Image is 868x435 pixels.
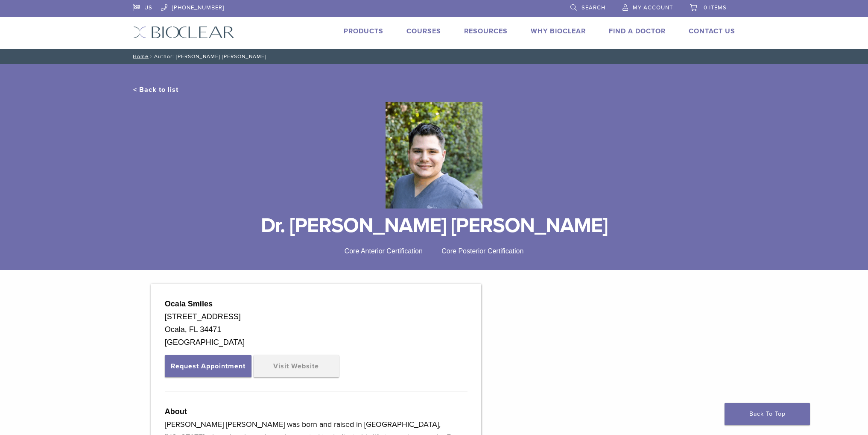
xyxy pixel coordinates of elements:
a: Why Bioclear [531,27,586,35]
a: Resources [464,27,508,35]
a: Products [344,27,383,35]
span: Search [582,4,605,11]
span: / [149,54,154,59]
button: Request Appointment [165,355,251,377]
strong: Ocala Smiles [165,300,213,308]
span: My Account [633,4,673,11]
span: Core Anterior Certification [345,247,423,255]
nav: Author: [PERSON_NAME] [PERSON_NAME] [127,49,742,64]
div: [STREET_ADDRESS] [165,310,468,323]
img: Bioclear [386,102,482,209]
a: Find A Doctor [609,27,666,35]
img: Bioclear [133,26,234,38]
a: < Back to list [133,85,178,94]
a: Courses [406,27,441,35]
span: 0 items [704,4,727,11]
a: Visit Website [254,355,339,377]
strong: About [165,407,187,416]
a: Home [130,53,149,59]
a: Back To Top [725,403,810,425]
a: Contact Us [689,27,735,35]
h1: Dr. [PERSON_NAME] [PERSON_NAME] [133,215,735,236]
div: Ocala, FL 34471 [GEOGRAPHIC_DATA] [165,323,468,349]
span: Core Posterior Certification [441,247,523,255]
